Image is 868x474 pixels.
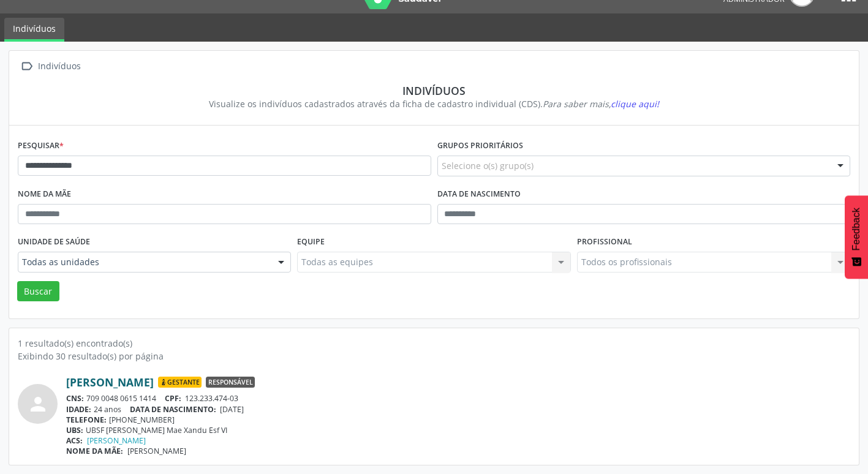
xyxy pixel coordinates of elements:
[36,58,83,75] div: Indivíduos
[18,58,83,75] a:  Indivíduos
[543,98,659,110] i: Para saber mais,
[18,58,36,75] i: 
[26,84,842,97] div: Indivíduos
[17,281,59,302] button: Buscar
[158,377,202,388] span: Gestante
[18,233,90,252] label: Unidade de saúde
[27,393,49,415] i: person
[66,404,91,415] span: IDADE:
[66,425,850,435] div: UBSF [PERSON_NAME] Mae Xandu Esf VI
[220,404,244,415] span: [DATE]
[18,185,71,204] label: Nome da mãe
[18,137,64,156] label: Pesquisar
[18,337,850,350] div: 1 resultado(s) encontrado(s)
[437,185,521,204] label: Data de nascimento
[22,256,266,268] span: Todas as unidades
[851,208,862,250] span: Feedback
[66,435,83,446] span: ACS:
[845,195,868,279] button: Feedback - Mostrar pesquisa
[66,415,107,425] span: TELEFONE:
[611,98,659,110] span: clique aqui!
[66,404,850,415] div: 24 anos
[18,350,850,363] div: Exibindo 30 resultado(s) por página
[66,415,850,425] div: [PHONE_NUMBER]
[437,137,523,156] label: Grupos prioritários
[206,377,255,388] span: Responsável
[66,393,850,404] div: 709 0048 0615 1414
[4,18,64,42] a: Indivíduos
[297,233,325,252] label: Equipe
[66,393,84,404] span: CNS:
[26,97,842,110] div: Visualize os indivíduos cadastrados através da ficha de cadastro individual (CDS).
[130,404,216,415] span: DATA DE NASCIMENTO:
[66,446,123,456] span: NOME DA MÃE:
[442,159,534,172] span: Selecione o(s) grupo(s)
[66,375,154,389] a: [PERSON_NAME]
[66,425,83,435] span: UBS:
[127,446,186,456] span: [PERSON_NAME]
[185,393,238,404] span: 123.233.474-03
[87,435,146,446] a: [PERSON_NAME]
[165,393,181,404] span: CPF:
[577,233,632,252] label: Profissional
